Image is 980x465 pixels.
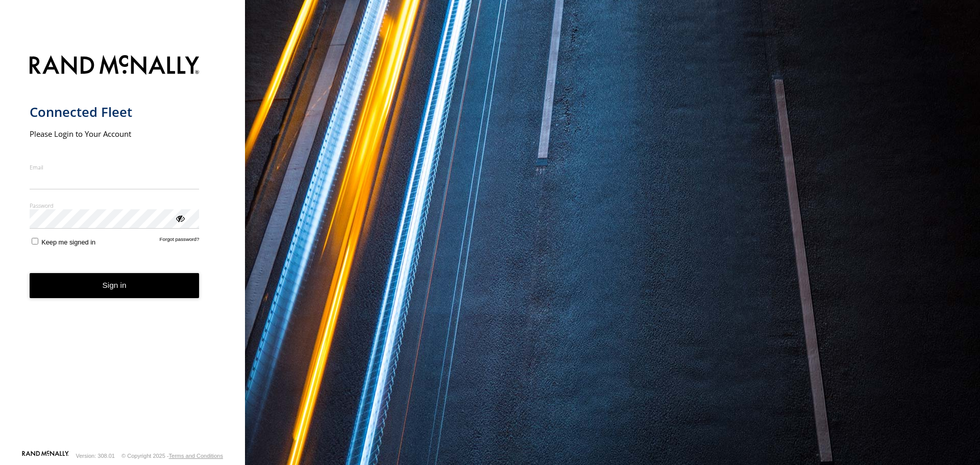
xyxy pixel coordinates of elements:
a: Terms and Conditions [169,453,223,459]
div: © Copyright 2025 - [121,453,223,459]
h2: Please Login to Your Account [30,129,200,139]
span: Keep me signed in [41,238,95,246]
a: Forgot password? [160,236,200,246]
div: ViewPassword [175,213,185,223]
a: Visit our Website [22,451,69,461]
button: Sign in [30,273,200,298]
form: main [30,49,216,450]
label: Email [30,163,200,171]
input: Keep me signed in [32,238,38,244]
h1: Connected Fleet [30,104,200,120]
img: Rand McNally [30,53,200,79]
div: Version: 308.01 [76,453,115,459]
label: Password [30,202,200,209]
